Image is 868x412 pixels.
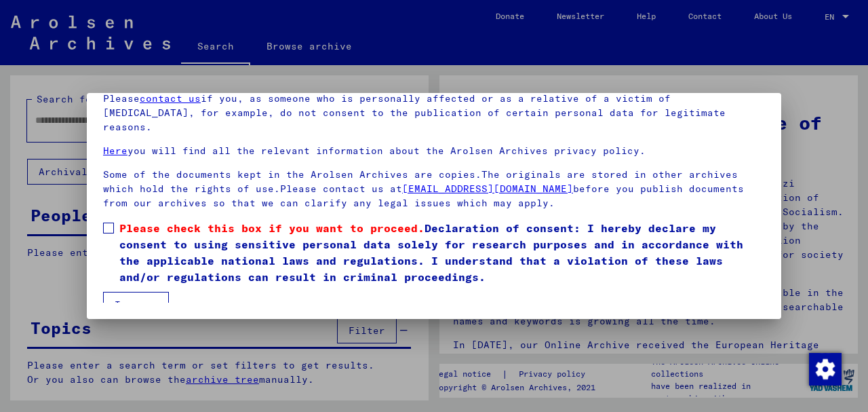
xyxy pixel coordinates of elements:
[119,220,765,285] span: Declaration of consent: I hereby declare my consent to using sensitive personal data solely for r...
[103,92,765,134] p: Please if you, as someone who is personally affected or as a relative of a victim of [MEDICAL_DAT...
[140,92,201,105] a: contact us
[103,145,127,157] a: Here
[103,144,765,158] p: you will find all the relevant information about the Arolsen Archives privacy policy.
[103,168,765,210] p: Some of the documents kept in the Arolsen Archives are copies.The originals are stored in other a...
[119,221,425,235] span: Please check this box if you want to proceed.
[402,183,573,195] a: [EMAIL_ADDRESS][DOMAIN_NAME]
[809,353,842,386] img: Change consent
[808,352,841,385] div: Change consent
[103,292,169,318] button: I agree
